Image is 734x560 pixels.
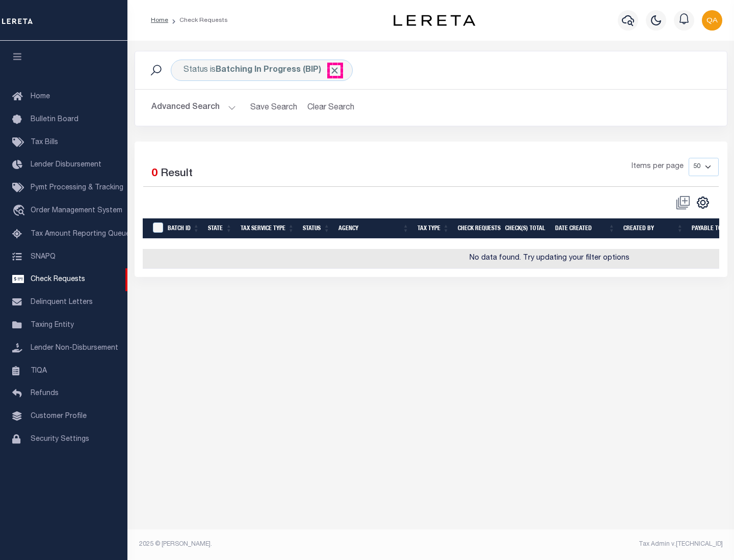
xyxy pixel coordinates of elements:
[244,98,303,118] button: Save Search
[454,218,501,239] th: Check Requests
[161,166,193,182] label: Result
[168,16,228,25] li: Check Requests
[31,184,123,191] span: Pymt Processing & Tracking
[551,218,619,239] th: Date Created: activate to sort column ascending
[334,218,413,239] th: Agency: activate to sort column ascending
[132,540,431,549] div: 2025 © [PERSON_NAME].
[151,17,168,23] a: Home
[299,218,334,239] th: Status: activate to sort column ascending
[31,207,122,214] span: Order Management System
[31,139,58,146] span: Tax Bills
[31,161,101,169] span: Lender Disbursement
[501,218,551,239] th: Check(s) Total
[619,218,688,239] th: Created By: activate to sort column ascending
[171,60,353,81] div: Status is
[31,436,89,443] span: Security Settings
[204,218,237,239] th: State: activate to sort column ascending
[31,116,78,123] span: Bulletin Board
[632,161,684,173] span: Items per page
[438,540,723,549] div: Tax Admin v.[TECHNICAL_ID]
[31,299,93,306] span: Delinquent Letters
[702,10,722,31] img: svg+xml;base64,PHN2ZyB4bWxucz0iaHR0cDovL3d3dy53My5vcmcvMjAwMC9zdmciIHBvaW50ZXItZXZlbnRzPSJub25lIi...
[31,390,59,397] span: Refunds
[216,66,340,74] b: Batching In Progress (BIP)
[31,413,87,420] span: Customer Profile
[31,345,118,352] span: Lender Non-Disbursement
[31,231,130,238] span: Tax Amount Reporting Queue
[151,169,158,179] span: 0
[394,15,475,26] img: logo-dark.svg
[151,98,236,118] button: Advanced Search
[12,205,29,218] i: travel_explore
[164,218,204,239] th: Batch Id: activate to sort column ascending
[237,218,299,239] th: Tax Service Type: activate to sort column ascending
[413,218,454,239] th: Tax Type: activate to sort column ascending
[31,322,74,329] span: Taxing Entity
[31,93,50,100] span: Home
[303,98,359,118] button: Clear Search
[31,367,47,374] span: TIQA
[31,253,56,260] span: SNAPQ
[31,276,85,283] span: Check Requests
[329,65,340,76] span: Click to Remove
